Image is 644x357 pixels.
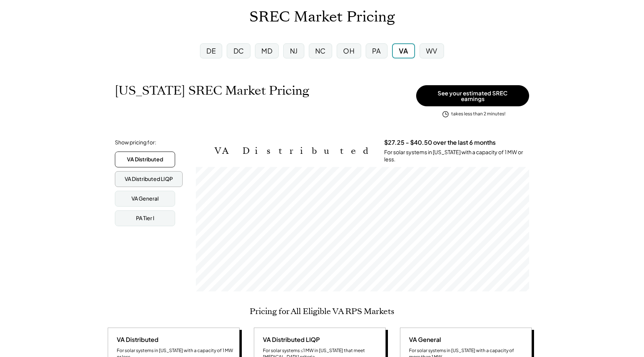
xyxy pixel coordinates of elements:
[426,46,438,55] div: WV
[127,156,163,163] div: VA Distributed
[136,215,154,222] div: PA Tier I
[131,195,159,202] div: VA General
[114,336,159,344] div: VA Distributed
[250,306,394,316] h2: Pricing for All Eligible VA RPS Markets
[115,139,156,146] div: Show pricing for:
[399,46,408,55] div: VA
[384,139,496,147] h3: $27.25 - $40.50 over the last 6 months
[416,85,529,106] button: See your estimated SREC earnings
[290,46,298,55] div: NJ
[315,46,326,55] div: NC
[261,46,272,55] div: MD
[115,83,309,98] h1: [US_STATE] SREC Market Pricing
[249,8,395,26] h1: SREC Market Pricing
[233,46,244,55] div: DC
[406,336,441,344] div: VA General
[260,336,320,344] div: VA Distributed LIQP
[372,46,381,55] div: PA
[215,146,373,156] h2: VA Distributed
[206,46,216,55] div: DE
[125,175,173,183] div: VA Distributed LIQP
[384,149,529,163] div: For solar systems in [US_STATE] with a capacity of 1 MW or less.
[451,111,505,117] div: takes less than 2 minutes!
[343,46,354,55] div: OH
